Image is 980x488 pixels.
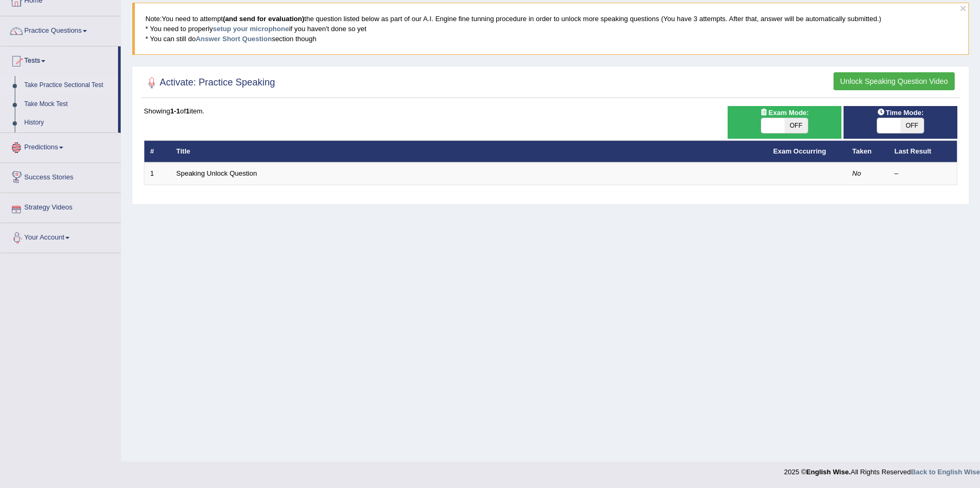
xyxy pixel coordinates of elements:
[19,76,118,95] a: Take Practice Sectional Test
[19,113,118,132] a: History
[144,106,957,116] div: Showing of item.
[213,25,289,33] a: setup your microphone
[895,169,952,179] div: –
[186,107,190,115] b: 1
[1,223,121,250] a: Your Account
[834,72,955,90] button: Unlock Speaking Question Video
[170,107,180,115] b: 1-1
[1,193,121,219] a: Strategy Videos
[806,468,850,476] strong: English Wise.
[144,75,275,91] h2: Activate: Practice Speaking
[144,162,171,185] td: 1
[889,140,957,162] th: Last Result
[756,107,813,118] span: Exam Mode:
[177,169,257,177] a: Speaking Unlock Question
[960,3,966,14] button: ×
[911,468,980,476] a: Back to English Wise
[171,140,768,162] th: Title
[195,35,271,43] a: Answer Short Question
[873,107,928,118] span: Time Mode:
[852,169,861,177] em: No
[773,147,826,155] a: Exam Occurring
[19,95,118,114] a: Take Mock Test
[900,118,924,133] span: OFF
[847,140,889,162] th: Taken
[144,140,171,162] th: #
[1,46,118,73] a: Tests
[132,3,969,55] blockquote: You need to attempt the question listed below as part of our A.I. Engine fine tunning procedure i...
[223,15,305,23] b: (and send for evaluation)
[1,133,121,159] a: Predictions
[728,106,841,138] div: Show exams occurring in exams
[784,462,980,477] div: 2025 © All Rights Reserved
[145,15,162,23] span: Note:
[785,118,808,133] span: OFF
[1,16,121,43] a: Practice Questions
[1,163,121,189] a: Success Stories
